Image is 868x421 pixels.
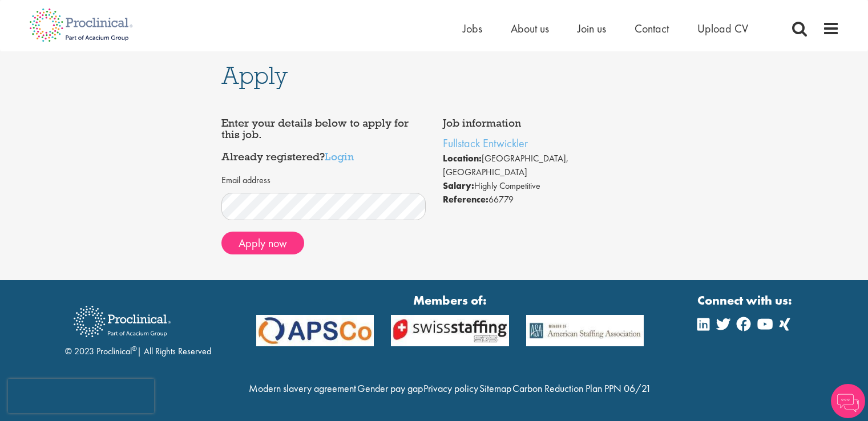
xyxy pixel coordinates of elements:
[463,21,482,36] a: Jobs
[831,384,865,418] img: Chatbot
[578,21,606,36] a: Join us
[357,382,423,395] a: Gender pay gap
[443,118,647,129] h4: Job information
[249,382,356,395] a: Modern slavery agreement
[132,344,137,353] sup: ®
[221,60,288,91] span: Apply
[443,179,647,193] li: Highly Competitive
[443,152,647,179] li: [GEOGRAPHIC_DATA], [GEOGRAPHIC_DATA]
[443,193,488,205] strong: Reference:
[423,382,478,395] a: Privacy policy
[256,292,644,309] strong: Members of:
[443,136,528,151] a: Fullstack Entwickler
[325,149,354,163] a: Login
[221,174,271,187] label: Email address
[443,180,474,192] strong: Salary:
[518,315,653,346] img: APSCo
[697,292,794,309] strong: Connect with us:
[443,152,482,164] strong: Location:
[443,193,647,207] li: 66779
[697,21,748,36] a: Upload CV
[65,297,211,358] div: © 2023 Proclinical | All Rights Reserved
[635,21,669,36] a: Contact
[479,382,511,395] a: Sitemap
[221,118,426,163] h4: Enter your details below to apply for this job. Already registered?
[248,315,383,346] img: APSCo
[511,21,549,36] a: About us
[382,315,518,346] img: APSCo
[512,382,651,395] a: Carbon Reduction Plan PPN 06/21
[65,298,179,345] img: Proclinical Recruitment
[221,232,304,254] button: Apply now
[8,379,154,413] iframe: reCAPTCHA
